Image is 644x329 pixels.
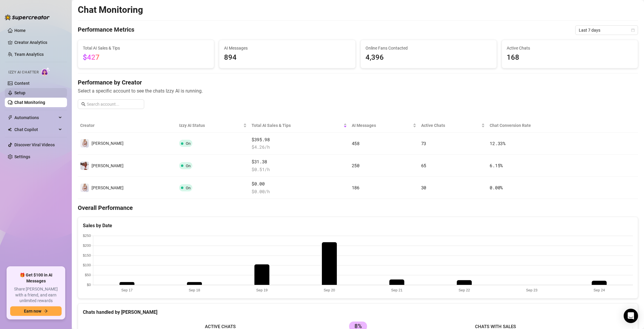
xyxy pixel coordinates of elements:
span: Automations [14,113,57,122]
span: Online Fans Contacted [366,45,492,51]
span: Earn now [24,309,41,313]
th: Chat Conversion Rate [487,119,582,133]
a: Content [14,81,30,86]
span: $ 0.51 /h [252,166,347,173]
span: 🎁 Get $100 in AI Messages [10,272,62,284]
span: AI Messages [224,45,350,51]
span: 65 [421,162,426,168]
a: Chat Monitoring [14,100,45,105]
span: thunderbolt [8,115,13,120]
span: AI Messages [352,122,412,129]
span: Izzy AI Chatter [8,70,39,75]
span: Last 7 days [579,26,634,35]
span: 0.00 % [490,185,503,190]
img: logo-BBDzfeDw.svg [5,14,50,20]
img: ashley [80,139,89,147]
span: Total AI Sales & Tips [252,122,342,129]
h4: Overall Performance [78,204,638,212]
span: 73 [421,140,426,146]
span: arrow-right [44,309,48,313]
span: Share [PERSON_NAME] with a friend, and earn unlimited rewards [10,286,62,304]
a: Creator Analytics [14,38,62,47]
a: Setup [14,90,25,95]
span: 894 [224,52,350,63]
div: Open Intercom Messenger [624,309,638,323]
span: On [186,141,191,146]
span: $395.98 [252,136,347,143]
a: Team Analytics [14,52,44,57]
th: AI Messages [349,119,419,133]
span: On [186,164,191,168]
span: $427 [83,53,100,62]
span: 168 [507,52,633,63]
span: 6.15 % [490,162,503,168]
span: $31.38 [252,158,347,165]
input: Search account... [87,101,141,107]
span: Active Chats [421,122,480,129]
span: calendar [631,28,635,32]
span: $ 0.00 /h [252,188,347,195]
th: Izzy AI Status [177,119,249,133]
span: [PERSON_NAME] [92,185,124,190]
span: $ 4.26 /h [252,144,347,151]
span: On [186,186,191,190]
span: [PERSON_NAME] [92,163,124,168]
th: Active Chats [419,119,488,133]
h4: Performance Metrics [78,25,134,35]
span: Chat Copilot [14,125,57,134]
img: AI Chatter [41,67,50,76]
span: [PERSON_NAME] [92,141,124,146]
button: Earn nowarrow-right [10,306,62,316]
span: 250 [352,162,360,168]
span: 30 [421,185,426,190]
a: Settings [14,154,30,159]
span: 186 [352,185,360,190]
th: Total AI Sales & Tips [249,119,349,133]
img: Ashley [80,162,89,170]
span: Select a specific account to see the chats Izzy AI is running. [78,87,638,95]
img: Ashley [80,184,89,192]
th: Creator [78,119,177,133]
span: Total AI Sales & Tips [83,45,209,51]
div: Chats handled by [PERSON_NAME] [83,308,633,316]
span: $0.00 [252,180,347,187]
span: Izzy AI Status [179,122,242,129]
div: Sales by Date [83,222,633,229]
span: 458 [352,140,360,146]
h2: Chat Monitoring [78,4,143,16]
span: 12.33 % [490,140,505,146]
img: Chat Copilot [8,127,12,132]
span: search [81,102,86,106]
h4: Performance by Creator [78,78,638,87]
a: Home [14,28,26,33]
a: Discover Viral Videos [14,142,55,147]
span: 4,396 [366,52,492,63]
span: Active Chats [507,45,633,51]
